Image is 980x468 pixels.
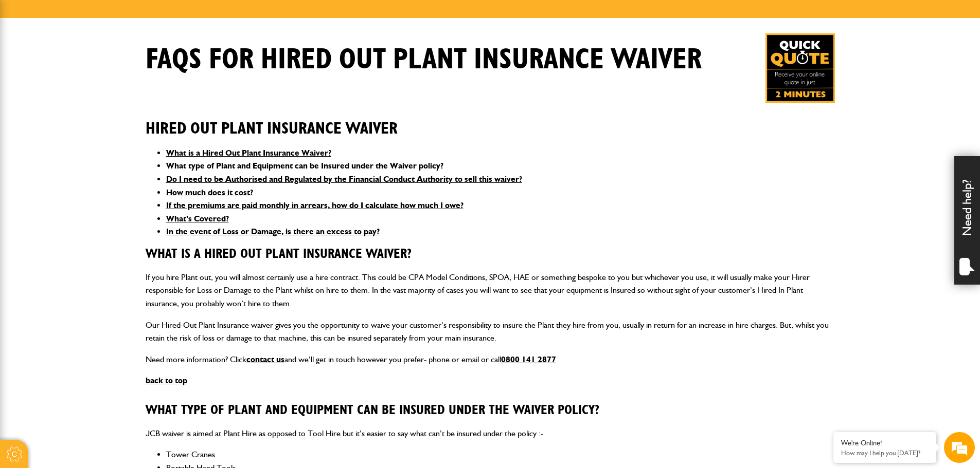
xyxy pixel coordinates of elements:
[13,125,188,148] input: Enter your email address
[166,448,835,461] li: Tower Cranes
[166,200,464,210] a: If the premiums are paid monthly in arrears, how do I calculate how much I owe?
[169,5,193,30] div: Minimize live chat window
[13,95,188,118] input: Enter your last name
[841,449,929,457] p: How may I help you today?
[146,376,187,385] a: back to top
[166,161,443,171] a: What type of Plant and Equipment can be Insured under the Waiver policy?
[841,439,929,447] div: We're Online!
[140,316,187,330] em: Start Chat
[501,354,556,364] a: 0800 141 2877
[166,174,522,184] a: Do I need to be Authorised and Regulated by the Financial Conduct Authority to sell this waiver?
[765,33,835,103] a: Get your insurance quote in just 2-minutes
[146,427,835,440] p: JCB waiver is aimed at Plant Hire as opposed to Tool Hire but it’s easier to say what can’t be in...
[54,58,173,71] div: Chat with us now
[17,57,43,71] img: d_20077148190_company_1631870298795_20077148190
[166,188,253,197] a: How much does it cost?
[246,354,284,364] a: contact us
[146,353,835,366] p: Need more information? Click and we’ll get in touch however you prefer- phone or email or call
[13,156,188,178] input: Enter your phone number
[146,403,835,419] h3: What type of Plant and Equipment can be Insured under the Waiver policy?
[13,186,188,308] textarea: Type your message and hit 'Enter'
[146,247,835,263] h3: What is a Hired Out Plant Insurance Waiver?
[166,214,229,223] a: What’s Covered?
[954,156,980,285] div: Need help?
[146,43,702,77] h1: FAQS for Hired Out Plant Insurance Waiver
[146,103,835,138] h2: Hired Out Plant Insurance Waiver
[166,227,380,236] a: In the event of Loss or Damage, is there an excess to pay?
[166,148,331,158] a: What is a Hired Out Plant Insurance Waiver?
[765,33,835,103] img: Quick Quote
[146,271,835,310] p: If you hire Plant out, you will almost certainly use a hire contract. This could be CPA Model Con...
[146,319,835,345] p: Our Hired-Out Plant Insurance waiver gives you the opportunity to waive your customer’s responsib...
